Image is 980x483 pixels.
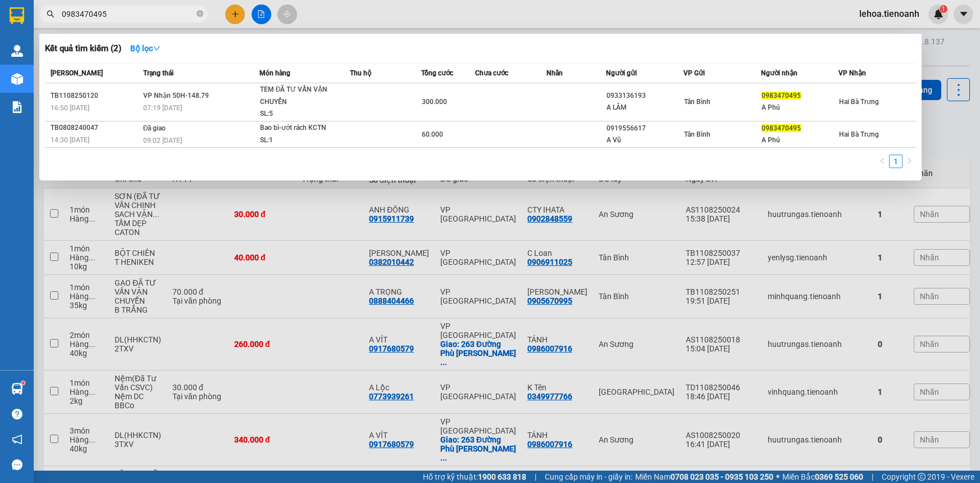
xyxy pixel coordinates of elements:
[143,92,209,100] span: VP Nhận 50H-148.79
[475,69,508,77] span: Chưa cước
[12,409,22,419] span: question-circle
[153,44,161,52] span: down
[422,98,447,106] span: 300.000
[62,8,194,20] input: Tìm tên, số ĐT hoặc mã đơn
[45,43,121,55] h3: Kết quả tìm kiếm ( 2 )
[11,383,23,395] img: warehouse-icon
[121,39,170,57] button: Bộ lọcdown
[606,69,637,77] span: Người gửi
[143,104,182,112] span: 07:19 [DATE]
[762,134,838,146] div: A Phú
[260,84,344,108] div: TEM ĐÃ TƯ VẤN VẬN CHUYỂN
[11,73,23,85] img: warehouse-icon
[762,124,801,132] span: 0983470495
[51,136,89,144] span: 14:30 [DATE]
[260,134,344,147] div: SL: 1
[546,69,563,77] span: Nhãn
[761,69,797,77] span: Người nhận
[762,92,801,100] span: 0983470495
[421,69,453,77] span: Tổng cước
[684,130,710,138] span: Tân Bình
[10,7,24,24] img: logo-vxr
[11,45,23,57] img: warehouse-icon
[12,459,22,470] span: message
[876,155,889,168] button: left
[839,130,879,138] span: Hai Bà Trưng
[607,134,683,146] div: A Vũ
[143,137,182,145] span: 09:02 [DATE]
[350,69,371,77] span: Thu hộ
[130,44,161,53] strong: Bộ lọc
[607,123,683,134] div: 0919556617
[143,124,166,132] span: Đã giao
[12,434,22,445] span: notification
[260,108,344,120] div: SL: 5
[143,69,174,77] span: Trạng thái
[762,102,838,114] div: A Phú
[607,90,683,102] div: 0933136193
[51,104,89,112] span: 16:50 [DATE]
[51,69,103,77] span: [PERSON_NAME]
[890,155,902,168] a: 1
[11,101,23,113] img: solution-icon
[879,157,886,164] span: left
[51,90,140,102] div: TB1108250120
[839,98,879,106] span: Hai Bà Trưng
[21,381,25,385] sup: 1
[422,130,443,138] span: 60.000
[889,155,902,168] li: 1
[197,9,203,20] span: close-circle
[838,69,866,77] span: VP Nhận
[607,102,683,114] div: A LÂM
[876,155,889,168] li: Previous Page
[47,10,54,18] span: search
[684,98,710,106] span: Tân Bình
[51,122,140,134] div: TB0808240047
[902,155,916,168] button: right
[683,69,705,77] span: VP Gửi
[259,69,290,77] span: Món hàng
[906,157,913,164] span: right
[197,10,203,17] span: close-circle
[260,122,344,134] div: Bao bì-ướt rách KCTN
[902,155,916,168] li: Next Page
